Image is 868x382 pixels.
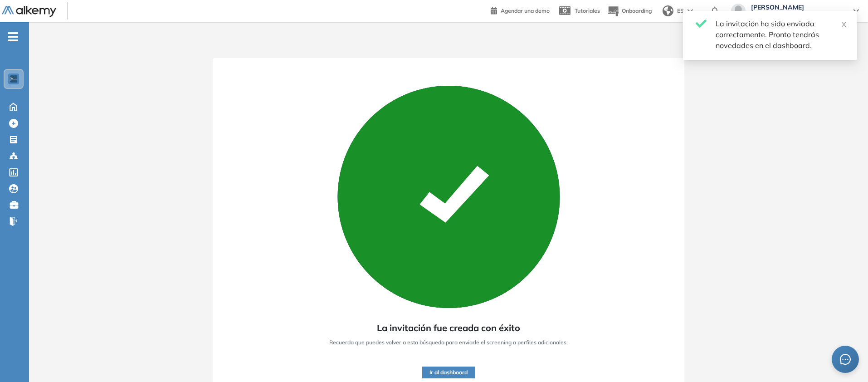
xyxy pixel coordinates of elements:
span: Onboarding [622,7,652,14]
span: close [841,21,847,28]
img: arrow [688,9,693,13]
span: [PERSON_NAME] [751,4,844,11]
span: Agendar una demo [501,7,550,14]
span: Tutoriales [575,7,600,14]
img: world [663,5,673,16]
span: La invitación fue creada con éxito [377,321,520,335]
a: Agendar una demo [491,5,550,15]
span: Recuerda que puedes volver a esta búsqueda para enviarle el screening a perfiles adicionales. [329,338,568,347]
i: - [8,36,18,38]
img: https://assets.alkemy.org/workspaces/1802/d452bae4-97f6-47ab-b3bf-1c40240bc960.jpg [10,75,17,83]
span: ES [677,7,684,15]
span: message [840,354,851,365]
button: Ir al dashboard [422,367,475,378]
button: Onboarding [607,1,652,21]
img: Logo [2,6,56,17]
div: La invitación ha sido enviada correctamente. Pronto tendrás novedades en el dashboard. [716,18,846,51]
